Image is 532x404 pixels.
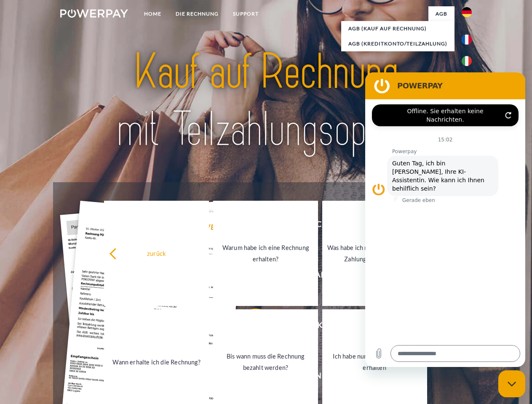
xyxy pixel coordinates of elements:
[109,247,204,259] div: zurück
[109,356,204,367] div: Wann erhalte ich die Rechnung?
[428,6,454,21] a: agb
[226,6,266,21] a: SUPPORT
[218,242,313,265] div: Warum habe ich eine Rechnung erhalten?
[60,9,128,18] img: logo-powerpay-white.svg
[462,56,472,66] img: it
[462,7,472,17] img: de
[341,36,454,51] a: AGB (Kreditkonto/Teilzahlung)
[322,201,427,306] a: Was habe ich noch offen, ist meine Zahlung eingegangen?
[498,370,525,397] iframe: Schaltfläche zum Öffnen des Messaging-Fensters; Konversation läuft
[168,6,226,21] a: DIE RECHNUNG
[218,351,313,373] div: Bis wann muss die Rechnung bezahlt werden?
[341,21,454,36] a: AGB (Kauf auf Rechnung)
[365,72,525,367] iframe: Messaging-Fenster
[327,242,422,265] div: Was habe ich noch offen, ist meine Zahlung eingegangen?
[462,35,472,45] img: fr
[80,40,452,161] img: title-powerpay_de.svg
[327,351,422,373] div: Ich habe nur eine Teillieferung erhalten
[137,6,168,21] a: Home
